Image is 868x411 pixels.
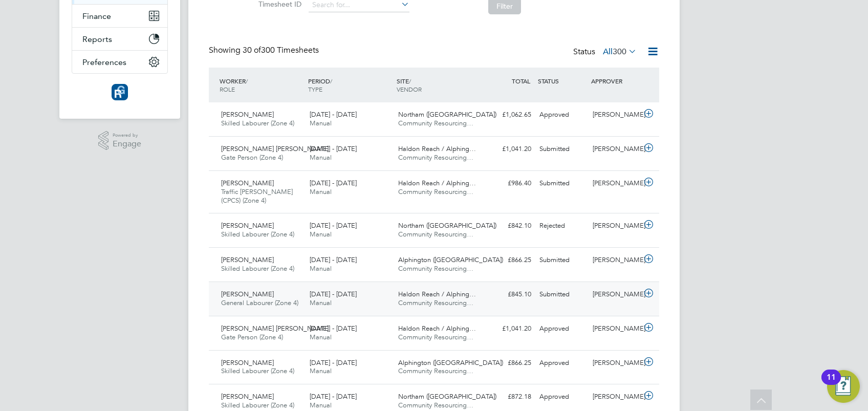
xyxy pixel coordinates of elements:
span: Manual [310,401,332,409]
span: Haldon Reach / Alphing… [398,144,476,153]
span: Community Resourcing… [398,153,473,162]
label: All [603,47,637,57]
span: Powered by [113,131,141,140]
span: / [409,77,411,85]
div: [PERSON_NAME] [589,286,642,303]
span: [PERSON_NAME] [PERSON_NAME] [221,324,329,333]
div: £1,041.20 [482,320,535,337]
div: [PERSON_NAME] [589,320,642,337]
span: Community Resourcing… [398,264,473,273]
div: £842.10 [482,218,535,234]
div: [PERSON_NAME] [589,388,642,405]
span: [PERSON_NAME] [221,221,274,230]
span: Skilled Labourer (Zone 4) [221,119,294,127]
span: [DATE] - [DATE] [310,110,357,119]
div: [PERSON_NAME] [589,355,642,372]
div: Approved [535,320,589,337]
span: 300 [613,47,626,57]
span: Northam ([GEOGRAPHIC_DATA]) [398,392,496,401]
div: £1,041.20 [482,141,535,158]
span: Northam ([GEOGRAPHIC_DATA]) [398,221,496,230]
span: Community Resourcing… [398,230,473,239]
div: Submitted [535,175,589,192]
span: Community Resourcing… [398,333,473,341]
span: Preferences [82,57,126,67]
div: Submitted [535,286,589,303]
span: [PERSON_NAME] [PERSON_NAME] [221,144,329,153]
span: Reports [82,34,112,44]
div: 11 [827,377,836,391]
span: Skilled Labourer (Zone 4) [221,230,294,239]
button: Reports [72,28,167,50]
span: [PERSON_NAME] [221,358,274,367]
span: Engage [113,140,141,148]
span: Haldon Reach / Alphing… [398,324,476,333]
span: [PERSON_NAME] [221,110,274,119]
span: [PERSON_NAME] [221,392,274,401]
div: [PERSON_NAME] [589,141,642,158]
div: Approved [535,106,589,123]
span: Manual [310,187,332,196]
span: Haldon Reach / Alphing… [398,290,476,298]
div: APPROVER [589,72,642,90]
div: [PERSON_NAME] [589,106,642,123]
span: Traffic [PERSON_NAME] (CPCS) (Zone 4) [221,187,293,205]
span: Northam ([GEOGRAPHIC_DATA]) [398,110,496,119]
div: £986.40 [482,175,535,192]
span: Skilled Labourer (Zone 4) [221,401,294,409]
span: [DATE] - [DATE] [310,324,357,333]
div: WORKER [217,72,306,98]
span: TOTAL [512,77,530,85]
div: £866.25 [482,252,535,269]
div: £845.10 [482,286,535,303]
span: 300 Timesheets [243,45,319,55]
span: Community Resourcing… [398,119,473,127]
span: Finance [82,11,111,21]
span: Gate Person (Zone 4) [221,333,283,341]
span: Community Resourcing… [398,366,473,375]
span: [DATE] - [DATE] [310,290,357,298]
div: Approved [535,355,589,372]
span: Manual [310,119,332,127]
span: [DATE] - [DATE] [310,392,357,401]
span: / [330,77,332,85]
button: Open Resource Center, 11 new notifications [827,370,860,403]
span: [DATE] - [DATE] [310,144,357,153]
span: / [246,77,248,85]
div: PERIOD [306,72,394,98]
span: Skilled Labourer (Zone 4) [221,264,294,273]
span: Haldon Reach / Alphing… [398,179,476,187]
span: Alphington ([GEOGRAPHIC_DATA]) [398,358,503,367]
span: ROLE [220,85,235,93]
span: General Labourer (Zone 4) [221,298,298,307]
span: VENDOR [397,85,422,93]
div: Submitted [535,252,589,269]
div: SITE [394,72,483,98]
button: Finance [72,5,167,27]
div: [PERSON_NAME] [589,218,642,234]
span: Skilled Labourer (Zone 4) [221,366,294,375]
span: [PERSON_NAME] [221,255,274,264]
span: Manual [310,153,332,162]
span: Gate Person (Zone 4) [221,153,283,162]
button: Preferences [72,51,167,73]
img: resourcinggroup-logo-retina.png [112,84,128,100]
span: Manual [310,366,332,375]
a: Powered byEngage [98,131,142,150]
span: Community Resourcing… [398,298,473,307]
div: Submitted [535,141,589,158]
div: [PERSON_NAME] [589,252,642,269]
a: Go to home page [72,84,168,100]
div: £872.18 [482,388,535,405]
span: [DATE] - [DATE] [310,255,357,264]
span: TYPE [308,85,322,93]
div: STATUS [535,72,589,90]
span: 30 of [243,45,261,55]
span: Manual [310,333,332,341]
span: [DATE] - [DATE] [310,358,357,367]
div: £1,062.65 [482,106,535,123]
div: Approved [535,388,589,405]
span: [DATE] - [DATE] [310,179,357,187]
span: Community Resourcing… [398,187,473,196]
span: [PERSON_NAME] [221,179,274,187]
